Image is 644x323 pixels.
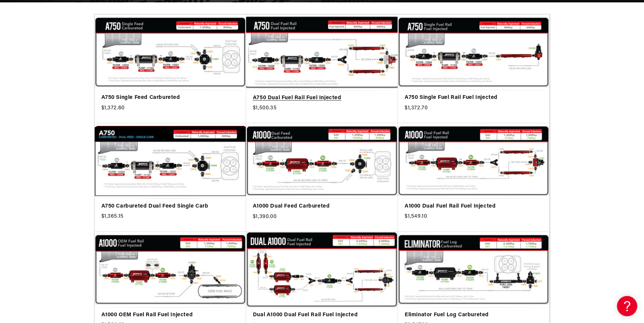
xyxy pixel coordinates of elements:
[253,94,391,103] a: A750 Dual Fuel Rail Fuel Injected
[405,93,543,102] a: A750 Single Fuel Rail Fuel Injected
[101,93,239,102] a: A750 Single Feed Carbureted
[101,202,239,211] a: A750 Carbureted Dual Feed Single Carb
[405,202,543,211] a: A1000 Dual Fuel Rail Fuel Injected
[101,311,239,320] a: A1000 OEM Fuel Rail Fuel Injected
[405,311,543,320] a: Eliminator Fuel Log Carbureted
[253,202,391,211] a: A1000 Dual Feed Carbureted
[253,311,391,320] a: Dual A1000 Dual Fuel Rail Fuel Injected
